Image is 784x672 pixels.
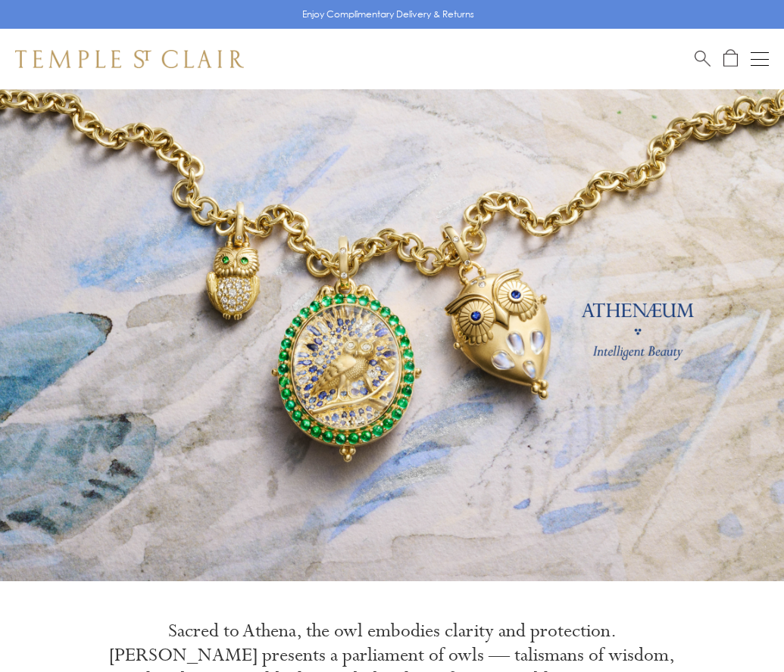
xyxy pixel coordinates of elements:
a: Open Shopping Bag [723,49,738,68]
button: Open navigation [751,50,769,68]
img: Temple St. Clair [15,50,244,68]
a: Search [695,49,711,68]
p: Enjoy Complimentary Delivery & Returns [302,7,474,22]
